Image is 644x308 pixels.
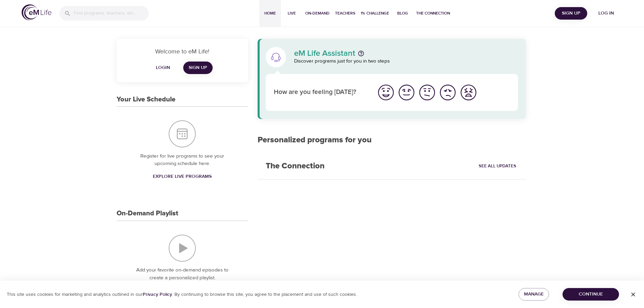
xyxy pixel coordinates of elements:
img: On-Demand Playlist [169,235,196,262]
a: Sign Up [183,62,213,74]
button: Continue [563,288,619,301]
h3: On-Demand Playlist [117,210,178,217]
a: Privacy Policy [143,291,172,298]
a: Explore Live Programs [150,170,214,183]
span: Explore Live Programs [153,172,212,181]
p: Add your favorite on-demand episodes to create a personalized playlist. [130,266,235,282]
p: Welcome to eM Life! [125,47,240,56]
span: Home [262,10,278,17]
button: Log in [590,7,622,20]
span: Teachers [335,10,355,17]
img: logo [22,4,51,20]
span: Sign Up [189,64,207,72]
span: On-Demand [305,10,330,17]
button: Manage [519,288,549,301]
span: Manage [524,290,544,299]
img: worst [459,83,478,102]
span: Login [155,64,171,72]
span: Live [284,10,300,17]
img: good [397,83,416,102]
p: Register for live programs to see your upcoming schedule here. [130,152,235,168]
img: eM Life Assistant [270,52,281,63]
button: I'm feeling bad [437,82,458,103]
h2: The Connection [258,153,333,179]
button: I'm feeling ok [417,82,437,103]
input: Find programs, teachers, etc... [74,6,149,21]
span: The Connection [416,10,450,17]
h3: Your Live Schedule [117,96,175,103]
button: I'm feeling worst [458,82,479,103]
button: I'm feeling great [376,82,396,103]
a: See All Updates [477,161,518,171]
button: I'm feeling good [396,82,417,103]
span: Log in [593,9,620,18]
span: Blog [395,10,411,17]
span: Continue [568,290,614,299]
span: Sign Up [557,9,585,18]
h2: Personalized programs for you [258,135,526,145]
span: See All Updates [479,162,516,170]
p: Discover programs just for you in two steps [294,57,518,65]
button: Login [152,62,174,74]
img: bad [438,83,457,102]
p: eM Life Assistant [294,49,355,57]
p: How are you feeling [DATE]? [274,88,367,97]
button: Sign Up [555,7,587,20]
span: 1% Challenge [361,10,389,17]
img: great [377,83,395,102]
img: ok [418,83,436,102]
img: Your Live Schedule [169,120,196,147]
